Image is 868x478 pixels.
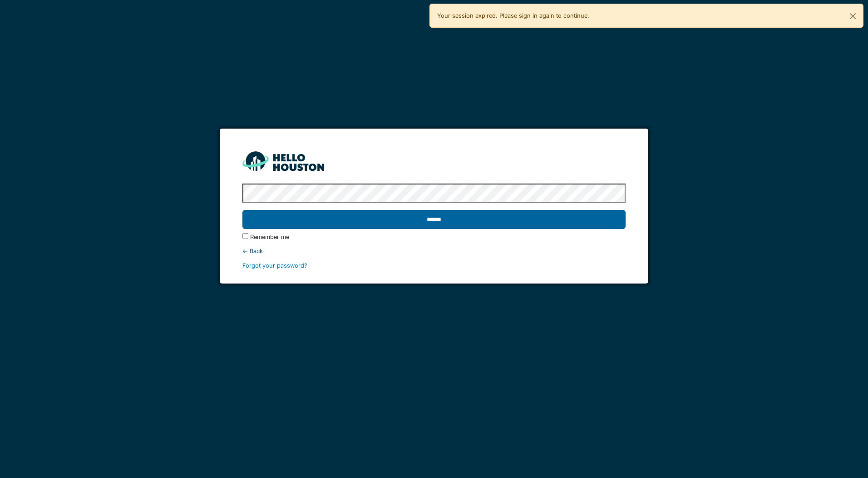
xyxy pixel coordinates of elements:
[843,4,863,28] button: Close
[250,233,289,241] label: Remember me
[242,262,307,269] a: Forgot your password?
[242,247,625,255] div: ← Back
[242,151,324,171] img: HH_line-BYnF2_Hg.png
[429,4,863,28] div: Your session expired. Please sign in again to continue.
